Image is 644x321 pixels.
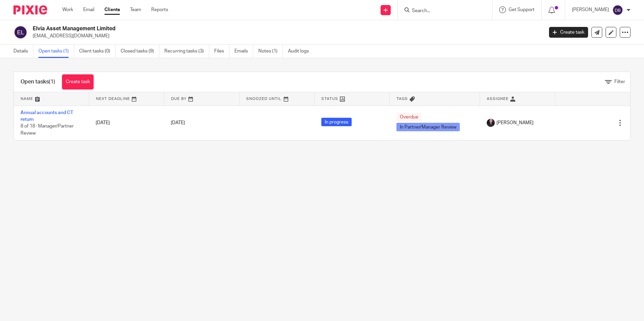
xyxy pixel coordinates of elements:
[612,5,623,15] img: svg%3E
[62,74,94,90] a: Create task
[121,45,159,58] a: Closed tasks (9)
[487,119,495,127] img: MicrosoftTeams-image.jfif
[164,45,209,58] a: Recurring tasks (3)
[396,113,422,121] span: Overdue
[21,124,74,136] span: 8 of 18 · Manager/Partner Review
[13,5,47,14] img: Pixie
[38,45,74,58] a: Open tasks (1)
[321,97,338,101] span: Status
[496,119,534,126] span: [PERSON_NAME]
[171,120,185,125] span: [DATE]
[509,7,535,12] span: Get Support
[396,123,460,131] span: In Partner/Manager Review
[21,110,73,122] a: Annual accounts and CT return
[572,6,609,13] p: [PERSON_NAME]
[33,33,539,39] p: [EMAIL_ADDRESS][DOMAIN_NAME]
[246,97,282,101] span: Snoozed Until
[396,97,408,101] span: Tags
[21,78,55,85] h1: Open tasks
[89,106,164,140] td: [DATE]
[288,45,314,58] a: Audit logs
[234,45,253,58] a: Emails
[549,27,588,38] a: Create task
[321,118,352,126] span: In progress
[214,45,229,58] a: Files
[411,8,472,14] input: Search
[33,25,438,32] h2: Elvia Asset Management Limited
[13,45,33,58] a: Details
[13,25,28,39] img: svg%3E
[104,6,120,13] a: Clients
[151,6,168,13] a: Reports
[614,79,625,84] span: Filter
[49,79,55,84] span: (1)
[258,45,283,58] a: Notes (1)
[83,6,94,13] a: Email
[130,6,141,13] a: Team
[79,45,116,58] a: Client tasks (0)
[62,6,73,13] a: Work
